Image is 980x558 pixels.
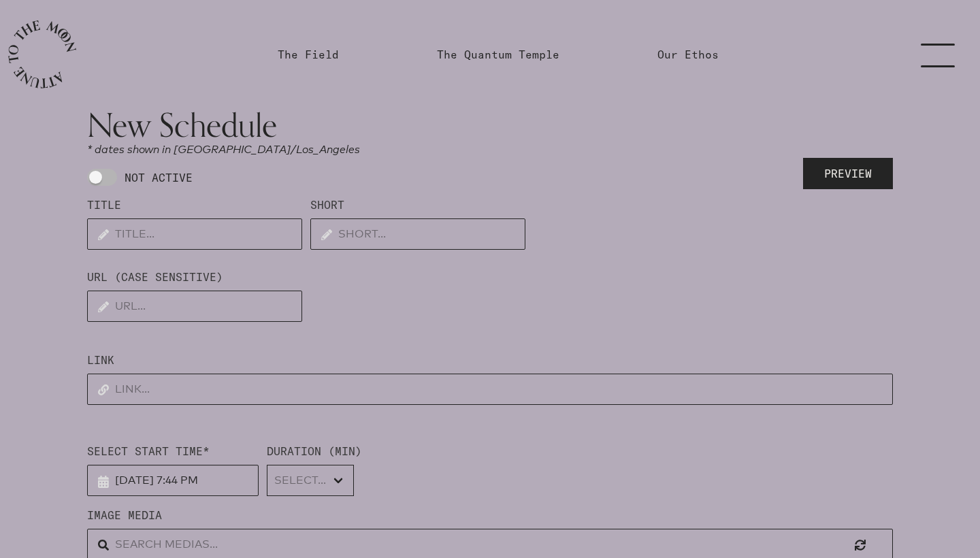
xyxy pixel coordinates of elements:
[87,291,302,322] input: URL...
[87,352,893,368] label: Link
[117,169,193,186] span: NOT ACTIVE
[87,218,302,250] input: Title...
[803,158,893,189] button: Preview
[87,197,302,213] label: Title
[87,507,893,523] label: Image Media
[87,105,277,145] span: New Schedule
[278,46,339,63] a: The Field
[87,465,259,496] input: Click to select...
[87,269,302,285] label: URL (CASE SENSITIVE)
[87,142,893,158] p: * dates shown in [GEOGRAPHIC_DATA]/Los_Angeles
[437,46,559,63] a: The Quantum Temple
[657,46,719,63] a: Our Ethos
[310,218,525,250] input: Short...
[310,197,525,213] label: Short
[87,443,259,459] label: Select Start Time*
[824,165,872,182] span: Preview
[267,443,362,459] label: Duration (min)
[87,374,893,405] input: Link...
